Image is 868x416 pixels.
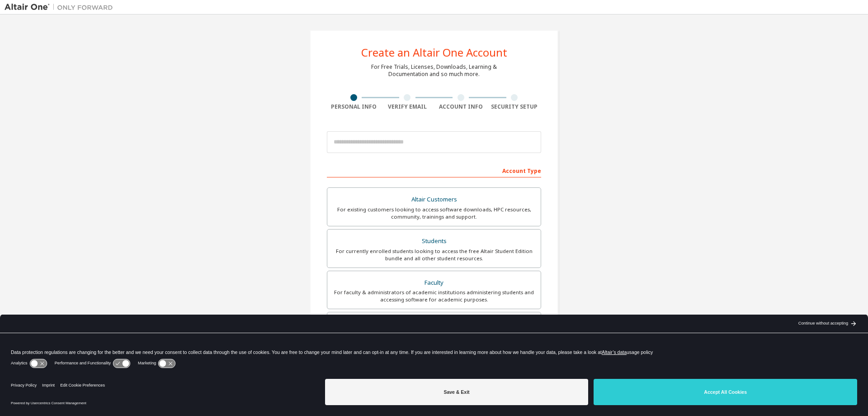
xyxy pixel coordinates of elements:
[371,63,497,78] div: For Free Trials, Licenses, Downloads, Learning & Documentation and so much more.
[361,47,507,58] div: Create an Altair One Account
[327,103,381,110] div: Personal Info
[488,103,542,110] div: Security Setup
[333,235,535,248] div: Students
[333,277,535,289] div: Faculty
[5,3,118,12] img: Altair One
[327,163,541,177] div: Account Type
[381,103,434,110] div: Verify Email
[333,289,535,303] div: For faculty & administrators of academic institutions administering students and accessing softwa...
[434,103,488,110] div: Account Info
[333,206,535,220] div: For existing customers looking to access software downloads, HPC resources, community, trainings ...
[333,193,535,206] div: Altair Customers
[333,248,535,262] div: For currently enrolled students looking to access the free Altair Student Edition bundle and all ...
